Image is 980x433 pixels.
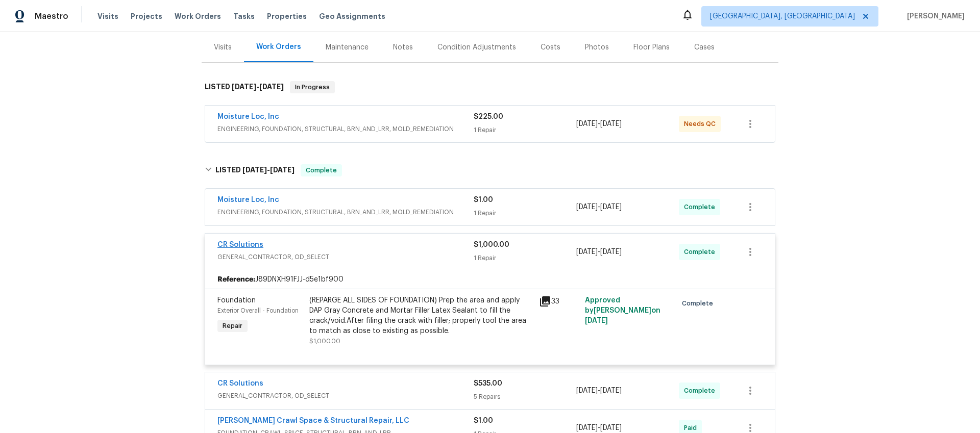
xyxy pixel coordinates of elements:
a: [PERSON_NAME] Crawl Space & Structural Repair, LLC [217,417,409,424]
span: Repair [218,321,247,331]
div: 1 Repair [474,253,576,263]
span: GENERAL_CONTRACTOR, OD_SELECT [217,391,474,401]
span: [DATE] [600,203,622,211]
span: [DATE] [259,83,284,90]
div: Photos [585,42,609,53]
span: Properties [267,11,307,21]
span: [DATE] [576,120,598,128]
div: Floor Plans [633,42,670,53]
span: [DATE] [600,248,622,256]
span: Complete [302,165,341,175]
span: Complete [684,247,719,257]
div: LISTED [DATE]-[DATE]Complete [202,154,778,187]
div: Notes [393,42,413,53]
span: [DATE] [242,166,267,173]
span: $225.00 [474,113,503,120]
span: [DATE] [576,248,598,256]
span: - [232,83,284,90]
a: Moisture Loc, Inc [217,196,279,203]
div: 1 Repair [474,208,576,218]
span: $535.00 [474,380,502,387]
span: Maestro [35,11,68,21]
span: [DATE] [576,203,598,211]
a: CR Solutions [217,380,263,387]
span: [PERSON_NAME] [903,11,965,21]
span: [DATE] [576,424,598,431]
span: [DATE] [585,317,608,324]
a: Moisture Loc, Inc [217,113,279,120]
span: $1,000.00 [309,338,340,344]
div: Cases [694,42,715,53]
span: Tasks [233,13,255,20]
span: GENERAL_CONTRACTOR, OD_SELECT [217,252,474,262]
div: Condition Adjustments [437,42,516,53]
div: Costs [541,42,560,53]
div: Work Orders [256,42,301,52]
span: Work Orders [175,11,221,21]
div: 1 Repair [474,125,576,135]
span: Paid [684,423,701,433]
span: ENGINEERING, FOUNDATION, STRUCTURAL, BRN_AND_LRR, MOLD_REMEDIATION [217,124,474,134]
span: - [576,247,622,257]
div: J89DNXH91FJJ-d5e1bf900 [205,270,775,289]
span: [GEOGRAPHIC_DATA], [GEOGRAPHIC_DATA] [710,11,855,21]
span: [DATE] [600,387,622,394]
span: Approved by [PERSON_NAME] on [585,297,660,324]
span: - [576,119,622,129]
div: Maintenance [326,42,369,53]
span: In Progress [291,82,334,92]
span: $1,000.00 [474,241,509,248]
div: 33 [539,295,579,308]
span: Complete [684,202,719,212]
div: LISTED [DATE]-[DATE]In Progress [202,71,778,104]
span: - [242,166,295,173]
div: Visits [214,42,232,53]
div: (REPARGE ALL SIDES OF FOUNDATION) Prep the area and apply DAP Gray Concrete and Mortar Filler Lat... [309,295,533,336]
span: Projects [131,11,162,21]
div: 5 Repairs [474,392,576,402]
h6: LISTED [215,164,295,176]
span: - [576,386,622,396]
span: Needs QC [684,119,720,129]
span: Complete [684,386,719,396]
span: $1.00 [474,417,493,424]
span: ENGINEERING, FOUNDATION, STRUCTURAL, BRN_AND_LRR, MOLD_REMEDIATION [217,207,474,217]
span: [DATE] [600,424,622,431]
span: - [576,202,622,212]
span: [DATE] [600,120,622,128]
a: CR Solutions [217,241,263,248]
span: Complete [682,298,717,309]
b: Reference: [217,274,255,285]
span: [DATE] [576,387,598,394]
h6: LISTED [205,81,284,93]
span: - [576,423,622,433]
span: [DATE] [270,166,295,173]
span: [DATE] [232,83,256,90]
span: Exterior Overall - Foundation [217,308,299,314]
span: Geo Assignments [319,11,385,21]
span: Foundation [217,297,256,304]
span: Visits [97,11,118,21]
span: $1.00 [474,196,493,203]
